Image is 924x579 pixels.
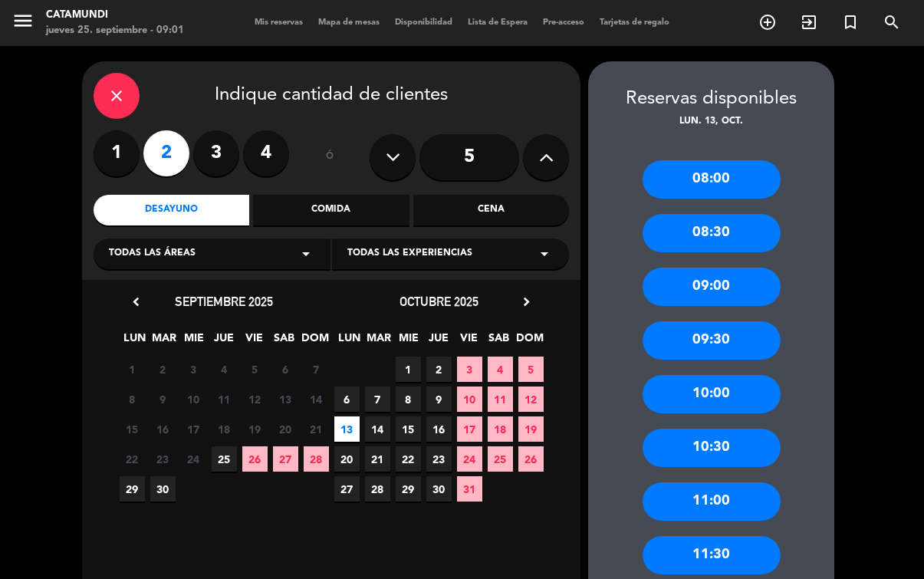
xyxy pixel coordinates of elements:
[365,387,390,412] span: 7
[460,18,535,27] span: Lista de Espera
[150,416,176,442] span: 16
[273,416,298,442] span: 20
[337,329,362,354] span: LUN
[334,416,360,442] span: 13
[212,357,237,382] span: 4
[150,387,176,412] span: 9
[12,9,35,32] i: menu
[242,357,268,382] span: 5
[457,416,482,442] span: 17
[143,130,189,176] label: 2
[212,387,237,412] span: 11
[347,246,472,262] span: Todas las experiencias
[518,446,544,472] span: 26
[304,130,354,184] div: ó
[643,429,781,467] div: 10:30
[400,294,478,309] span: octubre 2025
[396,476,421,502] span: 29
[365,476,390,502] span: 28
[120,476,145,502] span: 29
[643,536,781,574] div: 11:30
[488,357,513,382] span: 4
[426,416,452,442] span: 16
[365,416,390,442] span: 14
[311,18,387,27] span: Mapa de mesas
[518,294,534,310] i: chevron_right
[181,357,206,382] span: 3
[413,195,569,225] div: Cena
[535,245,554,263] i: arrow_drop_down
[800,13,818,31] i: exit_to_app
[107,87,126,105] i: close
[109,246,196,262] span: Todas las áreas
[182,329,207,354] span: MIE
[120,357,145,382] span: 1
[426,329,452,354] span: JUE
[120,446,145,472] span: 22
[426,476,452,502] span: 30
[488,387,513,412] span: 11
[396,416,421,442] span: 15
[643,375,781,413] div: 10:00
[273,387,298,412] span: 13
[120,387,145,412] span: 8
[334,387,360,412] span: 6
[212,416,237,442] span: 18
[150,357,176,382] span: 2
[193,130,239,176] label: 3
[247,18,311,27] span: Mis reservas
[588,114,834,130] div: lun. 13, oct.
[242,416,268,442] span: 19
[643,268,781,306] div: 09:00
[242,387,268,412] span: 12
[94,130,140,176] label: 1
[643,214,781,252] div: 08:30
[181,416,206,442] span: 17
[367,329,392,354] span: MAR
[365,446,390,472] span: 21
[253,195,409,225] div: Comida
[588,84,834,114] div: Reservas disponibles
[518,357,544,382] span: 5
[830,9,871,35] span: Reserva especial
[871,9,912,35] span: BUSCAR
[643,482,781,521] div: 11:00
[212,446,237,472] span: 25
[181,446,206,472] span: 24
[535,18,592,27] span: Pre-acceso
[304,387,329,412] span: 14
[46,8,184,23] div: Catamundi
[212,329,237,354] span: JUE
[426,357,452,382] span: 2
[304,357,329,382] span: 7
[758,13,777,31] i: add_circle_outline
[457,387,482,412] span: 10
[46,23,184,38] div: jueves 25. septiembre - 09:01
[396,329,422,354] span: MIE
[181,387,206,412] span: 10
[426,387,452,412] span: 9
[883,13,901,31] i: search
[488,416,513,442] span: 18
[488,446,513,472] span: 25
[242,446,268,472] span: 26
[120,416,145,442] span: 15
[304,446,329,472] span: 28
[457,476,482,502] span: 31
[518,416,544,442] span: 19
[334,446,360,472] span: 20
[150,476,176,502] span: 30
[128,294,144,310] i: chevron_left
[592,18,677,27] span: Tarjetas de regalo
[12,9,35,38] button: menu
[788,9,830,35] span: WALK IN
[643,160,781,199] div: 08:00
[334,476,360,502] span: 27
[426,446,452,472] span: 23
[643,321,781,360] div: 09:30
[396,387,421,412] span: 8
[457,357,482,382] span: 3
[518,387,544,412] span: 12
[396,446,421,472] span: 22
[396,357,421,382] span: 1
